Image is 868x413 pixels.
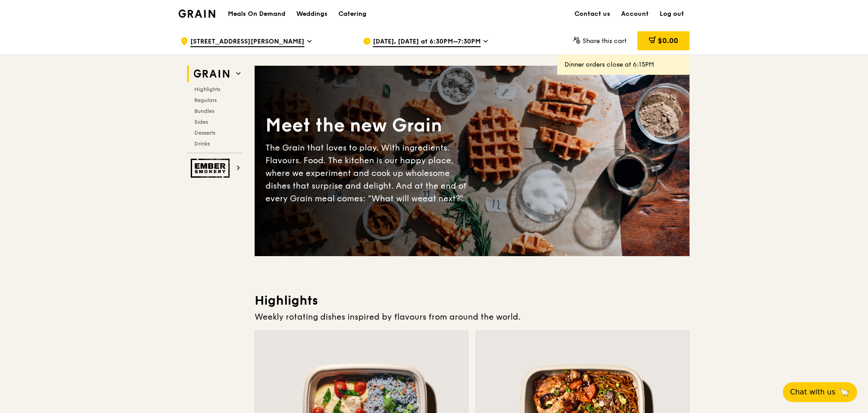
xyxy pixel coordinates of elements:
[616,0,654,28] a: Account
[296,0,328,28] div: Weddings
[178,10,215,18] img: Grain
[265,113,472,138] div: Meet the new Grain
[569,0,616,28] a: Contact us
[191,66,232,82] img: Grain web logo
[265,141,472,205] div: The Grain that loves to play. With ingredients. Flavours. Food. The kitchen is our happy place, w...
[194,86,220,92] span: Highlights
[790,387,835,398] span: Chat with us
[255,311,690,323] div: Weekly rotating dishes inspired by flavours from around the world.
[194,108,214,114] span: Bundles
[291,0,333,28] a: Weddings
[228,10,285,19] h1: Meals On Demand
[190,37,304,47] span: [STREET_ADDRESS][PERSON_NAME]
[194,119,208,125] span: Sides
[333,0,372,28] a: Catering
[194,130,215,136] span: Desserts
[194,97,217,103] span: Regulars
[338,0,366,28] div: Catering
[255,292,690,309] h3: Highlights
[839,387,850,398] span: 🦙
[423,194,463,204] span: eat next?”
[658,36,678,45] span: $0.00
[191,159,232,178] img: Ember Smokery web logo
[194,141,210,147] span: Drinks
[783,382,857,402] button: Chat with us🦙
[373,37,481,47] span: [DATE], [DATE] at 6:30PM–7:30PM
[564,60,682,69] div: Dinner orders close at 6:15PM
[583,37,627,45] span: Share this cart
[654,0,690,28] a: Log out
